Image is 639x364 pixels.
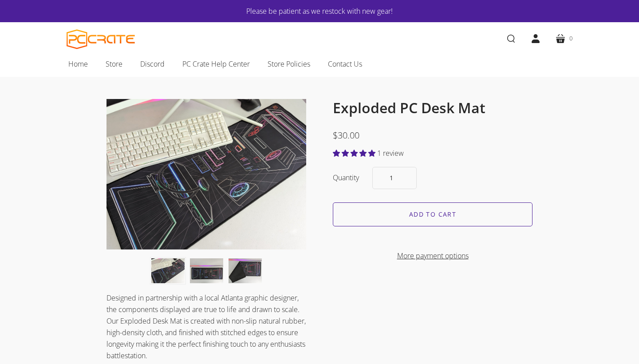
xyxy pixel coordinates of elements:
[569,34,572,43] span: 0
[319,55,371,73] a: Contact Us
[548,26,580,51] a: 0
[377,148,404,158] span: 1 review
[333,99,532,117] h1: Exploded PC Desk Mat
[93,5,546,17] a: Please be patient as we restock with new gear!
[53,55,586,77] nav: Main navigation
[333,129,359,141] span: $30.00
[151,258,185,283] button: Desk mat on desk with keyboard, monitor, and mouse. thumbnail
[106,99,306,249] img: Desk mat on desk with keyboard, monitor, and mouse.
[333,148,377,158] span: 5.00 stars
[106,58,122,70] span: Store
[67,29,135,49] a: PC CRATE
[182,58,250,70] span: PC Crate Help Center
[333,250,532,261] a: More payment options
[59,55,97,73] a: Home
[268,58,310,70] span: Store Policies
[190,258,223,283] button: Desk mat with exploded PC art thumbnail
[97,55,131,73] a: Store
[140,58,165,70] span: Discord
[106,292,306,361] p: Designed in partnership with a local Atlanta graphic designer, the components displayed are true ...
[259,55,319,73] a: Store Policies
[131,55,174,73] a: Discord
[333,202,532,226] input: Add to cart
[174,55,259,73] a: PC Crate Help Center
[229,258,262,283] button: Image of folded desk mat thumbnail
[328,58,362,70] span: Contact Us
[333,172,359,183] label: Quantity
[68,58,88,70] span: Home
